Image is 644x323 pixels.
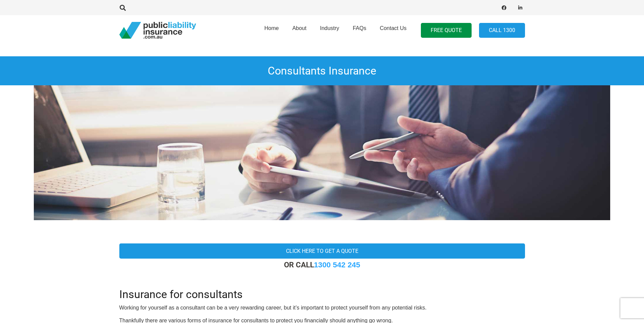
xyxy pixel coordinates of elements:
a: Facebook [499,3,509,12]
span: FAQs [353,25,366,31]
h2: Insurance for consultants [119,280,525,301]
a: About [286,13,313,48]
a: Click here to get a quote [119,243,525,259]
span: Contact Us [380,25,406,31]
p: Working for yourself as a consultant can be a very rewarding career, but it’s important to protec... [119,304,525,312]
span: Home [264,25,279,31]
img: Public liability Insurance Cost [34,85,610,220]
a: pli_logotransparent [119,22,196,39]
span: Industry [320,25,339,31]
a: Call 1300 [479,23,525,38]
span: About [292,25,307,31]
a: LinkedIn [516,3,525,12]
a: Home [258,13,286,48]
a: 1300 542 245 [314,261,360,269]
a: Search [116,5,130,11]
a: Industry [313,13,346,48]
strong: OR CALL [284,260,360,269]
a: FREE QUOTE [421,23,472,38]
a: Contact Us [373,13,413,48]
a: FAQs [346,13,373,48]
